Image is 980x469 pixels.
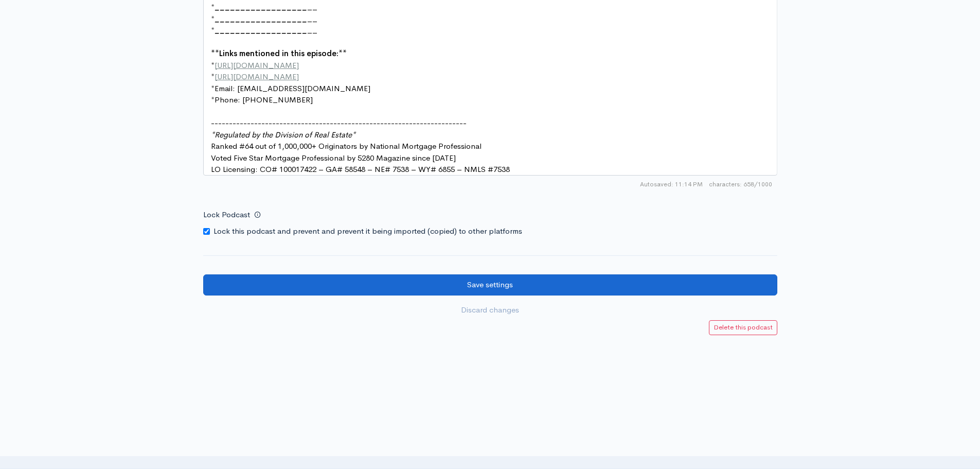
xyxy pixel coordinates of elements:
span: Regulated by the Division of Real Estate [215,130,352,140]
span: Ranked #64 out of 1,000,000+ Originators by National Mortgage Professional [211,141,482,151]
span: ----------------------------------------------------------------------- [211,118,467,128]
span: LO Licensing: CO# 100017422 – GA# 58548 – NE# 7538 – WY# 6855 – NMLS #7538 [211,164,510,174]
span: __ [307,2,317,12]
span: __________________ [215,2,307,12]
span: Email: [EMAIL_ADDRESS][DOMAIN_NAME] [215,83,370,93]
label: Lock this podcast and prevent and prevent it being imported (copied) to other platforms [213,225,522,237]
span: Autosaved: 11:14 PM [640,180,703,189]
span: 658/1000 [709,180,772,189]
span: __ [307,14,317,24]
a: Discard changes [203,300,777,321]
small: Delete this podcast [714,323,773,332]
span: __ [307,25,317,35]
span: [URL][DOMAIN_NAME] [215,60,299,70]
input: Save settings [203,274,777,296]
span: __________________ [215,14,307,24]
span: [URL][DOMAIN_NAME] [215,72,299,81]
span: Voted Five Star Mortgage Professional by 5280 Magazine since [DATE] [211,153,456,163]
span: Links mentioned in this episode: [219,48,338,58]
a: Delete this podcast [709,320,777,335]
span: Phone: [PHONE_NUMBER] [215,95,313,105]
span: __________________ [215,25,307,35]
label: Lock Podcast [203,204,250,225]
